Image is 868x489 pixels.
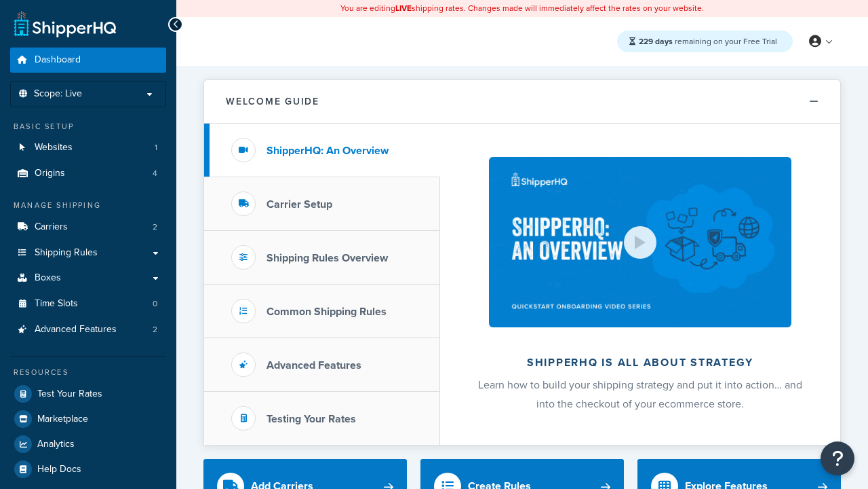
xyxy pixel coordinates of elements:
[10,161,166,186] a: Origins4
[639,35,673,48] strong: 229 days
[267,359,361,372] h3: Advanced Features
[10,317,166,342] li: Advanced Features
[204,80,840,124] button: Welcome Guide
[10,432,166,456] a: Analytics
[10,317,166,342] a: Advanced Features2
[10,135,166,160] a: Websites1
[35,298,78,310] span: Time Slots
[10,215,166,240] a: Carriers2
[10,48,166,73] a: Dashboard
[153,168,157,179] span: 4
[37,414,88,425] span: Marketplace
[35,272,61,284] span: Boxes
[10,161,166,186] li: Origins
[639,35,777,48] span: remaining on your Free Trial
[10,135,166,160] li: Websites
[267,252,388,264] h3: Shipping Rules Overview
[267,145,389,157] h3: ShipperHQ: An Overview
[10,457,166,482] a: Help Docs
[267,413,356,425] h3: Testing Your Rates
[10,407,166,431] a: Marketplace
[37,464,81,475] span: Help Docs
[478,377,802,412] span: Learn how to build your shipping strategy and put it into action… and into the checkout of your e...
[10,240,166,266] a: Shipping Rules
[35,221,68,233] span: Carriers
[153,221,157,233] span: 2
[821,441,854,475] button: Open Resource Center
[37,439,75,450] span: Analytics
[267,198,332,211] h3: Carrier Setup
[267,306,387,318] h3: Common Shipping Rules
[10,121,166,132] div: Basic Setup
[37,388,102,400] span: Test Your Rates
[489,157,791,327] img: ShipperHQ is all about strategy
[35,142,73,153] span: Websites
[10,200,166,211] div: Manage Shipping
[226,96,319,107] h2: Welcome Guide
[395,2,412,14] b: LIVE
[35,324,117,336] span: Advanced Features
[10,367,166,378] div: Resources
[35,54,81,66] span: Dashboard
[153,324,157,336] span: 2
[155,142,157,153] span: 1
[153,298,157,310] span: 0
[10,382,166,406] a: Test Your Rates
[34,88,82,100] span: Scope: Live
[10,266,166,291] a: Boxes
[10,291,166,316] a: Time Slots0
[35,247,98,259] span: Shipping Rules
[35,168,65,179] span: Origins
[10,215,166,240] li: Carriers
[10,291,166,316] li: Time Slots
[476,357,804,369] h2: ShipperHQ is all about strategy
